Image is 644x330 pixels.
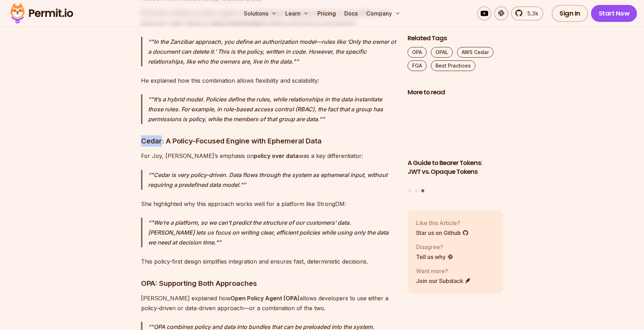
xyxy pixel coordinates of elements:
a: Docs [341,6,361,20]
li: 3 of 3 [408,101,503,185]
button: Go to slide 3 [421,189,424,193]
p: "We’re a platform, so we can’t predict the structure of our customers’ data. [PERSON_NAME] lets u... [148,218,396,247]
a: Sign In [552,5,588,22]
img: Permit logo [7,1,76,25]
a: Join our Substack [416,277,471,285]
a: 5.3k [511,6,543,20]
p: She highlighted why this approach works well for a platform like StrongDM: [141,199,396,209]
p: "It’s a hybrid model. Policies define the rules, while relationships in the data instantiate thos... [148,94,396,124]
p: "Cedar is very policy-driven. Data flows through the system as ephemeral input, without requiring... [148,170,396,190]
h3: A Guide to Bearer Tokens: JWT vs. Opaque Tokens [408,159,503,176]
span: 5.3k [523,9,538,18]
button: Solutions [241,6,280,20]
a: Best Practices [431,60,475,71]
h2: Related Tags [408,34,503,43]
img: A Guide to Bearer Tokens: JWT vs. Opaque Tokens [408,101,503,155]
h3: Cedar: A Policy-Focused Engine with Ephemeral Data [141,135,396,147]
strong: Open Policy Agent (OPA) [230,295,300,302]
a: FGA [408,60,427,71]
a: OPA [408,47,427,58]
p: [PERSON_NAME] explained how allows developers to use either a policy-driven or data-driven approa... [141,293,396,313]
a: Pricing [315,6,339,20]
p: Disagree? [416,243,453,251]
a: AWS Cedar [457,47,493,58]
button: Company [363,6,403,20]
button: Learn [282,6,312,20]
p: Like this Article? [416,219,469,227]
a: Star us on Github [416,229,469,237]
a: Tell us why [416,253,453,261]
h2: More to read [408,88,503,97]
button: Go to slide 2 [415,189,418,192]
strong: policy over data [254,152,299,159]
h3: OPA: Supporting Both Approaches [141,278,396,289]
a: Start Now [591,5,637,22]
p: Want more? [416,267,471,275]
p: "In the Zanzibar approach, you define an authorization model—rules like ‘Only the owner of a docu... [148,37,396,66]
p: He explained how this combination allows flexibility and scalability: [141,76,396,86]
a: OPAL [431,47,453,58]
p: This policy-first design simplifies integration and ensures fast, deterministic decisions. [141,257,396,266]
button: Go to slide 1 [409,189,411,192]
div: Posts [408,101,503,194]
p: For Joy, [PERSON_NAME]’s emphasis on was a key differentiator: [141,151,396,161]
